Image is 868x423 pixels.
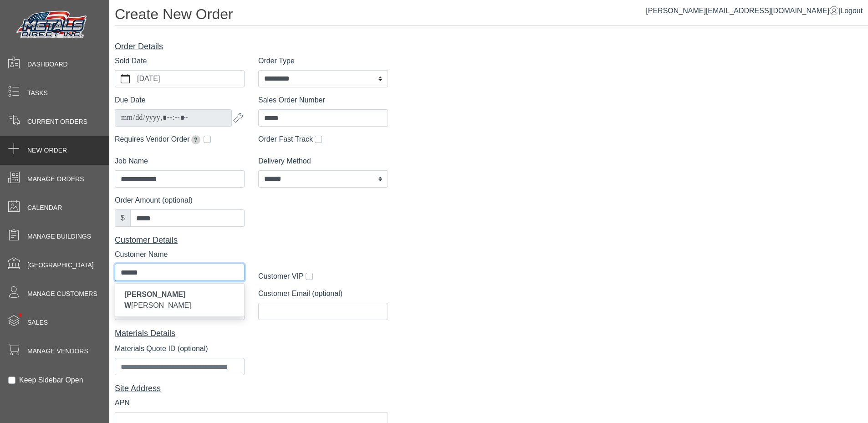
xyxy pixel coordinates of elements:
label: Sales Order Number [258,95,325,106]
span: • [9,300,32,330]
div: Order Details [115,41,388,53]
label: APN [115,398,130,408]
label: Order Amount (optional) [115,195,193,206]
h1: Create New Order [115,5,868,26]
span: [PERSON_NAME] W [124,290,185,309]
label: Order Fast Track [258,134,313,145]
div: Customer Details [115,234,388,246]
label: Order Type [258,56,295,66]
span: Manage Customers [27,289,97,299]
span: Sales [27,318,48,327]
label: Due Date [115,95,146,106]
svg: calendar [121,74,130,83]
div: | [646,5,863,16]
label: Job Name [115,156,148,167]
span: Manage Vendors [27,347,88,356]
span: New Order [27,146,67,155]
span: Manage Buildings [27,232,91,241]
span: Dashboard [27,60,68,69]
button: calendar [115,71,135,87]
label: Customer VIP [258,271,304,282]
span: Current Orders [27,117,87,127]
img: Metals Direct Inc Logo [14,8,91,42]
label: Materials Quote ID (optional) [115,343,208,354]
span: Logout [840,7,863,15]
label: Keep Sidebar Open [19,375,83,386]
span: Tasks [27,88,48,98]
label: Customer Name [115,249,168,260]
span: [GEOGRAPHIC_DATA] [27,260,94,270]
span: Extends due date by 2 weeks for pickup orders [191,135,200,144]
span: Calendar [27,203,62,213]
a: [PERSON_NAME][EMAIL_ADDRESS][DOMAIN_NAME] [646,7,838,15]
label: Delivery Method [258,156,311,167]
div: Materials Details [115,327,388,340]
label: Sold Date [115,56,147,66]
span: Manage Orders [27,174,84,184]
label: Customer Email (optional) [258,288,342,299]
span: [PERSON_NAME] [124,290,191,309]
label: Requires Vendor Order [115,134,202,145]
label: [DATE] [135,71,244,87]
div: Site Address [115,382,388,395]
div: $ [115,209,131,227]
